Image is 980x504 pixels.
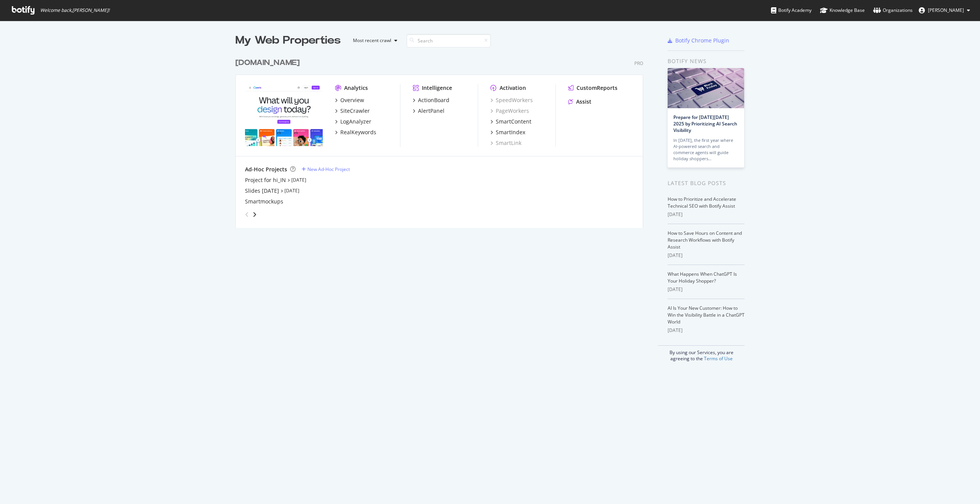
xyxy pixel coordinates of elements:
[307,166,350,172] div: New Ad-Hoc Project
[245,187,279,195] a: Slides [DATE]
[490,118,531,125] a: SmartContent
[245,198,283,205] a: Smartmockups
[928,7,964,13] span: Akio Uehara
[496,118,531,125] div: SmartContent
[252,211,257,218] div: angle-right
[235,57,303,68] a: [DOMAIN_NAME]
[340,118,371,125] div: LogAnalyzer
[668,327,745,334] div: [DATE]
[668,305,745,325] a: AI Is Your New Customer: How to Win the Visibility Battle in a ChatGPT World
[418,107,444,115] div: AlertPanel
[668,271,737,284] a: What Happens When ChatGPT Is Your Holiday Shopper?
[284,187,299,194] a: [DATE]
[490,128,525,136] a: SmartIndex
[235,48,649,228] div: grid
[407,34,491,47] input: Search
[245,84,323,146] img: canva.com
[668,211,745,218] div: [DATE]
[675,37,729,44] div: Botify Chrome Plugin
[496,128,525,136] div: SmartIndex
[245,176,286,184] a: Project for hi_IN
[658,345,745,362] div: By using our Services, you are agreeing to the
[413,107,444,115] a: AlertPanel
[673,137,738,162] div: In [DATE], the first year where AI-powered search and commerce agents will guide holiday shoppers…
[668,252,745,259] div: [DATE]
[771,7,812,14] div: Botify Academy
[418,96,449,104] div: ActionBoard
[291,177,306,183] a: [DATE]
[335,96,364,104] a: Overview
[335,107,370,115] a: SiteCrawler
[490,139,521,147] a: SmartLink
[668,68,744,108] img: Prepare for Black Friday 2025 by Prioritizing AI Search Visibility
[704,355,733,362] a: Terms of Use
[242,208,252,221] div: angle-left
[576,98,591,106] div: Assist
[335,128,376,136] a: RealKeywords
[568,98,591,106] a: Assist
[668,37,729,44] a: Botify Chrome Plugin
[340,128,376,136] div: RealKeywords
[668,196,736,209] a: How to Prioritize and Accelerate Technical SEO with Botify Assist
[673,114,737,133] a: Prepare for [DATE][DATE] 2025 by Prioritizing AI Search Visibility
[913,4,976,16] button: [PERSON_NAME]
[668,230,742,250] a: How to Save Hours on Content and Research Workflows with Botify Assist
[245,166,287,173] div: Ad-Hoc Projects
[634,60,643,67] div: Pro
[347,34,400,47] button: Most recent crawl
[235,33,341,48] div: My Web Properties
[577,84,617,92] div: CustomReports
[353,38,391,43] div: Most recent crawl
[820,7,865,14] div: Knowledge Base
[668,179,745,187] div: Latest Blog Posts
[40,7,109,13] span: Welcome back, [PERSON_NAME] !
[873,7,913,14] div: Organizations
[340,96,364,104] div: Overview
[302,166,350,172] a: New Ad-Hoc Project
[340,107,370,115] div: SiteCrawler
[235,57,300,68] div: [DOMAIN_NAME]
[422,84,452,92] div: Intelligence
[500,84,526,92] div: Activation
[490,107,529,115] a: PageWorkers
[344,84,368,92] div: Analytics
[335,118,371,125] a: LogAnalyzer
[668,57,745,65] div: Botify news
[490,96,533,104] a: SpeedWorkers
[568,84,617,92] a: CustomReports
[413,96,449,104] a: ActionBoard
[668,286,745,293] div: [DATE]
